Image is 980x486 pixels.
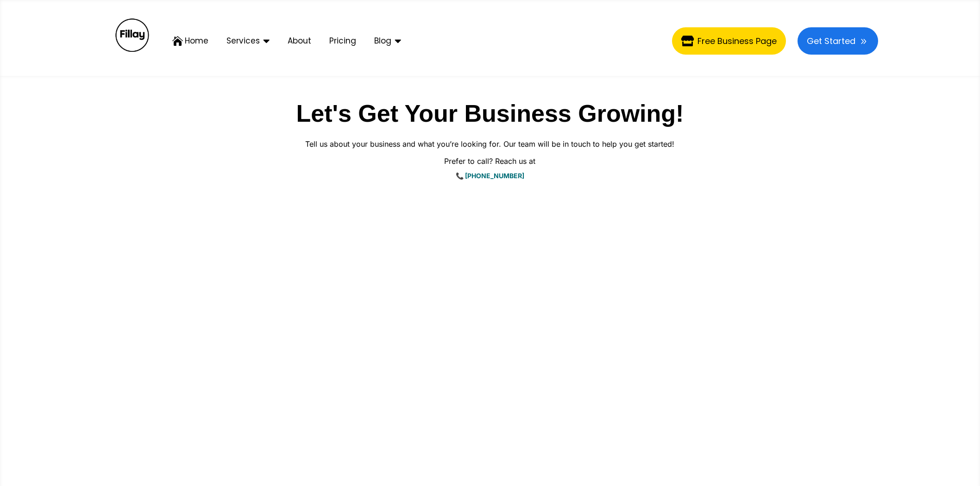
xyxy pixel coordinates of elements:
span:  Icon Font [172,36,185,46]
span: Get Started [807,37,855,45]
span: Free Business Page [697,37,777,45]
a:  Icon FontHome [168,31,214,51]
p: Prefer to call? Reach us at [98,155,882,168]
span: Tell us about your business and what you’re looking for. Our team will be in touch to help you ge... [305,139,674,149]
span: Blog [374,37,391,45]
span: Pricing [329,37,356,45]
span: About [288,37,311,45]
a: Pricing [325,32,361,50]
span:  Icon Font [391,36,401,46]
span: 9 Icon Font [855,36,869,46]
a: 9 Icon FontGet Started [798,27,879,55]
span: Home [185,37,208,45]
a: 📞 [PHONE_NUMBER] [445,168,535,183]
span:  Icon Font [681,36,697,46]
a: About [283,32,316,50]
a:  Icon FontServices [222,31,274,51]
span:  Icon Font [260,36,270,46]
span: Services [226,37,260,45]
a:  Icon FontFree Business Page [672,27,786,55]
h2: Let's Get Your Business Growing! [98,100,882,132]
a:  Icon FontBlog [370,31,406,51]
nav: DiviMenu [168,27,882,55]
